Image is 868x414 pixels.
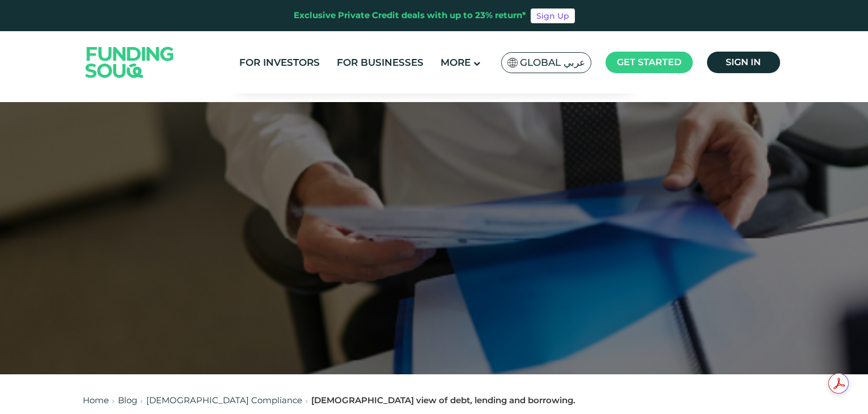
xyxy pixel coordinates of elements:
div: Exclusive Private Credit deals with up to 23% return* [294,9,526,22]
span: Get started [617,57,681,67]
a: For Investors [236,53,323,72]
span: More [441,57,471,68]
a: Sign Up [531,9,575,23]
span: Global عربي [520,56,585,69]
img: SA Flag [507,58,518,67]
a: [DEMOGRAPHIC_DATA] Compliance [146,395,302,405]
img: Logo [74,33,185,91]
a: Sign in [707,52,780,73]
a: For Businesses [334,53,426,72]
div: [DEMOGRAPHIC_DATA] view of debt, lending and borrowing. [311,394,575,407]
a: Home [83,395,109,405]
span: Sign in [726,57,761,67]
a: Blog [118,395,137,405]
